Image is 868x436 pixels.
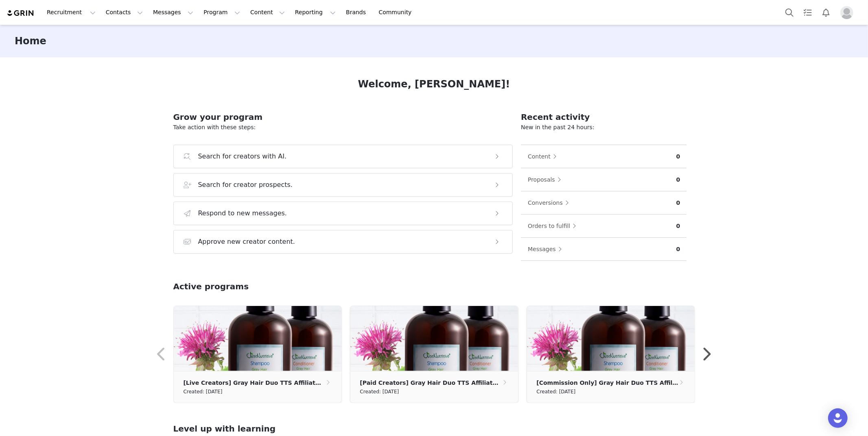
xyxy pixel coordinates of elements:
h3: Home [15,34,46,48]
button: Search for creators with AI. [173,145,513,168]
p: 0 [676,176,680,184]
h2: Level up with learning [173,423,695,435]
a: Community [374,3,420,22]
button: Notifications [817,3,835,22]
h3: Approve new creator content. [198,237,295,247]
p: Take action with these steps: [173,123,513,132]
button: Profile [835,6,861,19]
h2: Active programs [173,280,249,293]
a: Tasks [799,3,817,22]
small: Created: [DATE] [184,387,223,396]
p: 0 [676,199,680,207]
button: Program [199,3,245,22]
h1: Welcome, [PERSON_NAME]! [358,77,510,91]
button: Respond to new messages. [173,202,513,225]
img: 75174bff-20d1-42c2-9fd7-e07a8298bf01.jpg [174,306,341,371]
img: placeholder-profile.jpg [840,6,853,19]
img: 75174bff-20d1-42c2-9fd7-e07a8298bf01.jpg [527,306,695,371]
img: 75174bff-20d1-42c2-9fd7-e07a8298bf01.jpg [350,306,518,371]
h3: Search for creators with AI. [198,152,287,161]
a: Brands [341,3,373,22]
button: Messages [148,3,198,22]
small: Created: [DATE] [537,387,576,396]
p: 0 [676,222,680,230]
p: [Paid Creators] Gray Hair Duo TTS Affiliate Campaign [360,378,501,387]
button: Search for creator prospects. [173,173,513,197]
button: Conversions [527,196,573,209]
button: Content [527,150,561,163]
img: grin logo [7,9,35,17]
button: Recruitment [42,3,101,22]
h3: Respond to new messages. [198,208,287,218]
p: 0 [676,152,680,161]
p: New in the past 24 hours: [521,123,687,132]
button: Messages [527,243,566,256]
div: Open Intercom Messenger [828,408,848,428]
button: Content [245,3,290,22]
p: [Live Creators] Gray Hair Duo TTS Affiliate Campaign [184,378,325,387]
button: Approve new creator content. [173,230,513,254]
button: Search [781,3,798,22]
h2: Grow your program [173,111,513,123]
button: Proposals [527,173,565,186]
p: 0 [676,245,680,254]
h3: Search for creator prospects. [198,180,293,190]
small: Created: [DATE] [360,387,399,396]
button: Reporting [290,3,341,22]
button: Contacts [101,3,148,22]
h2: Recent activity [521,111,687,123]
p: [Commission Only] Gray Hair Duo TTS Affiliate Campaign [537,378,678,387]
button: Orders to fulfill [527,219,580,232]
